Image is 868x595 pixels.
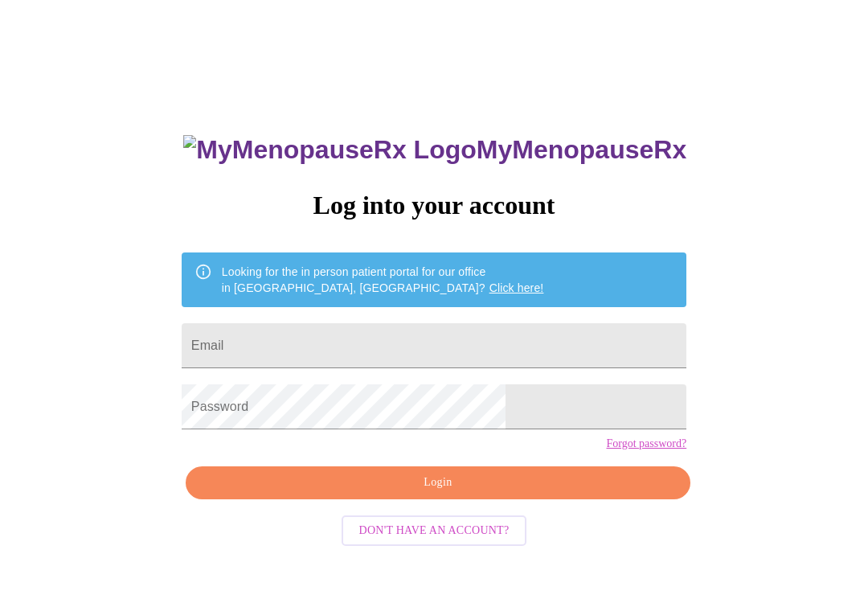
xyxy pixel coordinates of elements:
[183,135,476,165] img: MyMenopauseRx Logo
[183,135,686,165] h3: MyMenopauseRx
[489,281,544,294] a: Click here!
[222,257,544,302] div: Looking for the in person patient portal for our office in [GEOGRAPHIC_DATA], [GEOGRAPHIC_DATA]?
[204,473,672,493] span: Login
[186,466,690,499] button: Login
[342,515,527,547] button: Don't have an account?
[606,437,686,450] a: Forgot password?
[182,191,686,220] h3: Log into your account
[359,521,510,541] span: Don't have an account?
[338,522,531,535] a: Don't have an account?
